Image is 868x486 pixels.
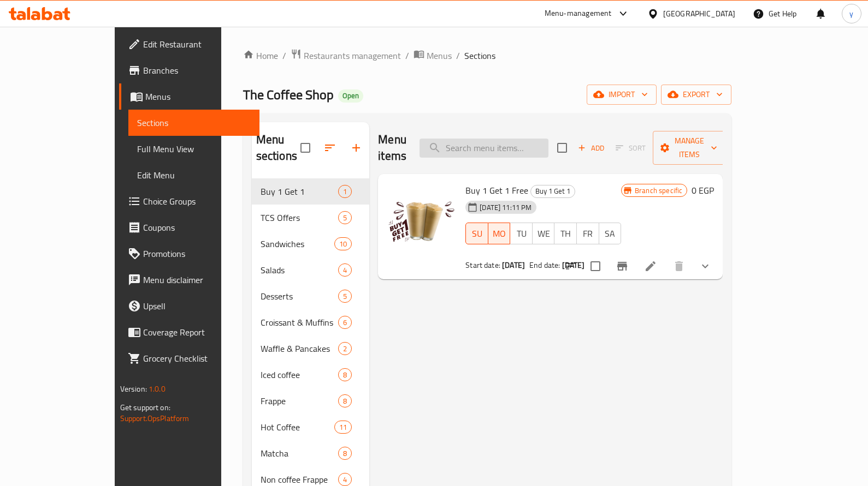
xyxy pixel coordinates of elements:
li: / [456,49,460,62]
span: Salads [261,263,339,277]
div: items [338,290,352,303]
span: Upsell [143,299,251,313]
span: Select section first [609,140,653,157]
a: Full Menu View [128,136,259,162]
span: Waffle & Pancakes [261,342,339,355]
span: Croissant & Muffins [261,316,339,329]
span: WE [537,226,551,242]
div: Salads4 [252,257,370,283]
span: export [670,88,723,101]
div: Sandwiches [261,237,334,250]
span: Start date: [465,258,500,272]
div: items [334,237,352,250]
div: items [334,421,352,434]
div: items [338,394,352,407]
button: MO [488,223,511,244]
div: items [338,473,352,486]
button: TH [554,223,577,244]
span: Sections [464,49,495,62]
a: Sections [128,110,259,136]
div: items [338,447,352,460]
span: 4 [339,475,351,485]
a: Upsell [119,293,259,319]
span: 1.0.0 [149,382,166,396]
button: WE [532,223,555,244]
button: Manage items [653,131,726,165]
span: SA [604,226,617,242]
span: TCS Offers [261,211,339,224]
button: TU [510,223,533,244]
button: export [661,85,731,105]
div: Desserts5 [252,283,370,309]
button: SU [465,223,488,244]
span: 2 [339,344,351,354]
span: Open [338,91,363,100]
a: Edit Restaurant [119,31,259,57]
span: SU [470,226,484,242]
span: import [595,88,648,101]
span: MO [493,226,506,242]
a: Branches [119,57,259,83]
button: Branch-specific-item [609,253,635,279]
span: Version: [120,382,147,396]
div: Buy 1 Get 11 [252,178,370,205]
nav: breadcrumb [243,49,732,63]
span: Restaurants management [304,49,401,62]
span: Coverage Report [143,326,251,339]
a: Edit menu item [644,260,657,273]
span: Branches [143,64,251,77]
div: items [338,316,352,329]
a: Home [243,49,278,62]
span: 8 [339,448,351,459]
span: 8 [339,396,351,406]
div: Iced coffee [261,368,339,381]
span: Buy 1 Get 1 Free [465,182,528,199]
span: Frappe [261,394,339,407]
a: Coupons [119,214,259,241]
a: Coverage Report [119,319,259,345]
span: Full Menu View [137,142,251,155]
span: Desserts [261,290,339,303]
div: Open [338,89,363,103]
h6: 0 EGP [692,183,714,198]
a: Choice Groups [119,188,259,214]
button: FR [576,223,599,244]
span: Menus [145,90,251,103]
span: Menu disclaimer [143,273,251,286]
div: Buy 1 Get 1 [530,185,575,198]
div: items [338,342,352,355]
button: show more [692,253,718,279]
span: Sections [137,116,251,129]
div: [GEOGRAPHIC_DATA] [663,8,735,20]
div: Sandwiches10 [252,231,370,257]
div: Menu-management [545,7,612,20]
a: Promotions [119,241,259,267]
span: Select section [551,136,574,159]
button: Add section [343,135,369,161]
span: TH [559,226,572,242]
input: search [420,139,548,158]
button: SA [599,223,622,244]
li: / [405,49,409,62]
span: Manage items [662,134,717,161]
span: [DATE] 11:11 PM [475,202,536,213]
span: Sort sections [317,135,343,161]
span: End date: [529,258,560,272]
h2: Menu items [378,131,406,164]
div: Matcha8 [252,440,370,466]
span: The Coffee Shop [243,82,334,107]
span: Add [576,142,606,154]
a: Support.OpsPlatform [120,411,190,425]
span: TU [515,226,528,242]
span: 8 [339,370,351,380]
div: Hot Coffee [261,421,334,434]
b: [DATE] [502,258,525,272]
div: Hot Coffee11 [252,414,370,440]
div: items [338,263,352,277]
a: Menus [414,49,452,63]
div: Croissant & Muffins6 [252,309,370,335]
h2: Menu sections [256,131,301,164]
span: Edit Restaurant [143,38,251,51]
div: Buy 1 Get 1 [261,185,339,198]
